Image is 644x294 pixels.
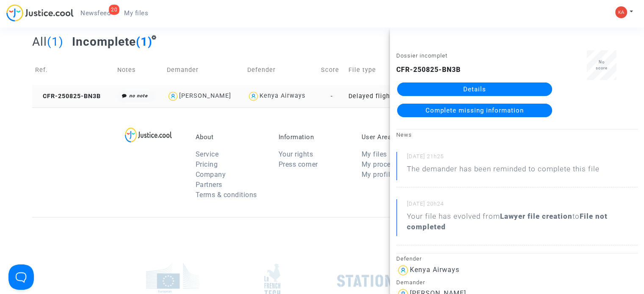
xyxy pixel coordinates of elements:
div: [PERSON_NAME] [179,92,231,99]
img: stationf.png [337,275,407,287]
span: (1) [47,35,64,49]
td: Score [318,55,345,85]
a: 20Newsfeed [74,7,117,19]
td: File type [345,55,443,85]
td: Delayed flight (Regulation EC 261/2004) [345,85,443,107]
td: Ref. [32,55,114,85]
small: News [396,132,412,138]
span: - [331,93,333,100]
div: Your file has evolved from to [407,211,638,232]
img: icon-user.svg [396,264,410,277]
a: Details [397,82,552,96]
small: [DATE] 20h24 [407,200,638,211]
p: About [196,133,266,141]
i: no note [129,93,148,99]
a: Service [196,150,219,158]
small: Demander [396,279,425,286]
span: Complete missing information [426,107,524,114]
div: 20 [109,5,119,15]
a: Press corner [279,160,318,168]
img: icon-user.svg [247,90,260,102]
b: CFR-250825-BN3B [396,66,461,74]
span: All [32,35,47,49]
a: Your rights [279,150,313,158]
img: logo-lg.svg [125,127,172,143]
img: jc-logo.svg [6,4,74,22]
div: Kenya Airways [410,266,459,274]
p: Information [279,133,349,141]
span: CFR-250825-BN3B [35,93,101,100]
small: Dossier incomplet [396,52,448,59]
span: No score [596,60,608,70]
a: My proceedings [362,160,412,168]
b: Lawyer file creation [500,212,572,220]
span: (1) [136,35,152,49]
div: Kenya Airways [260,92,305,99]
a: Terms & conditions [196,191,257,199]
a: Partners [196,181,222,189]
a: My files [117,7,155,19]
a: My files [362,150,387,158]
a: Company [196,170,226,179]
p: User Area [362,133,432,141]
iframe: Help Scout Beacon - Open [8,264,34,290]
img: 5313a9924b78e7fbfe8fb7f85326e248 [615,6,627,18]
td: Demander [164,55,244,85]
td: Notes [114,55,164,85]
p: The demander has been reminded to complete this file [407,164,600,179]
a: My profile [362,170,394,179]
span: Newsfeed [80,9,111,17]
small: Defender [396,256,422,262]
span: Incomplete [72,35,136,49]
td: Defender [244,55,318,85]
span: My files [124,9,148,17]
small: [DATE] 21h25 [407,153,638,164]
img: icon-user.svg [167,90,179,102]
a: Pricing [196,160,218,168]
